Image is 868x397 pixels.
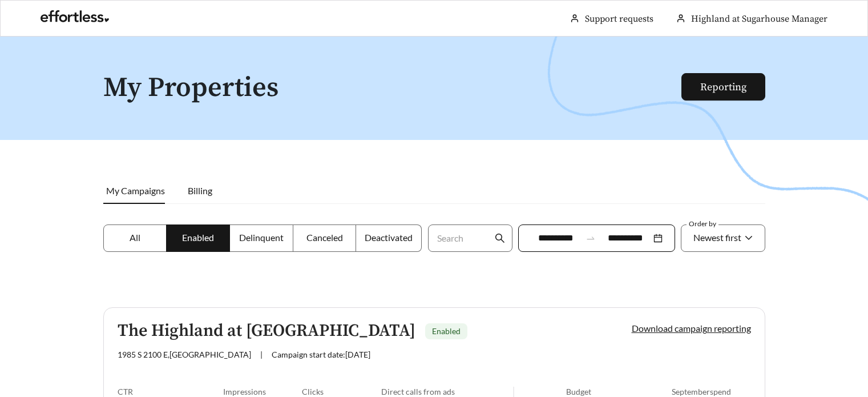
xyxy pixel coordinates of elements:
[223,387,302,396] div: Impressions
[586,233,596,243] span: to
[188,185,212,196] span: Billing
[381,387,513,396] div: Direct calls from ads
[495,233,505,243] span: search
[432,326,461,336] span: Enabled
[272,350,370,359] span: Campaign start date: [DATE]
[566,387,672,396] div: Budget
[632,323,751,334] a: Download campaign reporting
[260,350,263,359] span: |
[585,13,653,25] a: Support requests
[130,232,140,243] span: All
[681,73,765,101] button: Reporting
[700,81,746,94] a: Reporting
[103,73,683,103] h1: My Properties
[306,232,343,243] span: Canceled
[586,233,596,243] span: swap-right
[302,387,381,396] div: Clicks
[365,232,413,243] span: Deactivated
[118,350,251,359] span: 1985 S 2100 E , [GEOGRAPHIC_DATA]
[239,232,284,243] span: Delinquent
[693,232,741,243] span: Newest first
[182,232,214,243] span: Enabled
[672,387,751,396] div: September spend
[118,322,415,340] h5: The Highland at [GEOGRAPHIC_DATA]
[106,185,165,196] span: My Campaigns
[118,387,223,396] div: CTR
[691,13,827,25] span: Highland at Sugarhouse Manager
